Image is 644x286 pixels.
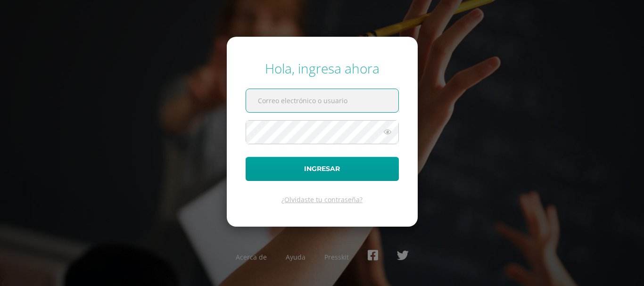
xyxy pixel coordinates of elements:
[246,157,399,181] button: Ingresar
[246,89,398,112] input: Correo electrónico o usuario
[286,253,305,261] a: Ayuda
[324,253,349,261] a: Presskit
[246,59,399,77] div: Hola, ingresa ahora
[281,195,363,204] a: ¿Olvidaste tu contraseña?
[236,253,267,261] a: Acerca de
